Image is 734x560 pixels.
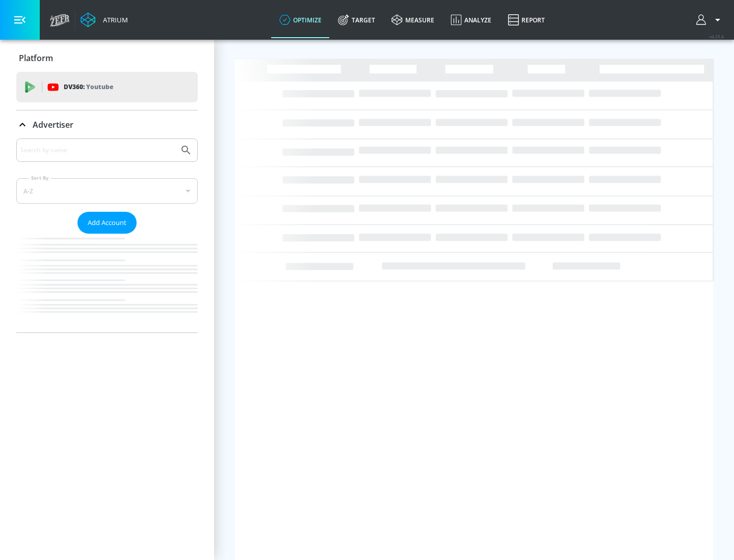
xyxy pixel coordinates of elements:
div: Atrium [99,15,128,24]
p: Advertiser [33,119,73,130]
button: Add Account [77,212,137,234]
p: Platform [19,52,53,64]
a: optimize [271,2,330,38]
a: Target [330,2,383,38]
a: Atrium [81,12,128,27]
a: measure [383,2,442,38]
a: Report [500,2,553,38]
p: DV360: [64,81,113,93]
input: Search by name [20,144,175,157]
div: DV360: Youtube [16,72,198,102]
span: v 4.25.4 [710,34,724,39]
nav: list of Advertiser [16,234,198,332]
p: Youtube [86,81,113,92]
div: Advertiser [16,138,198,332]
label: Sort By [29,175,51,181]
span: Add Account [88,217,126,229]
div: Platform [16,44,198,72]
div: A-Z [16,178,198,204]
a: Analyze [442,2,500,38]
div: Advertiser [16,110,198,139]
